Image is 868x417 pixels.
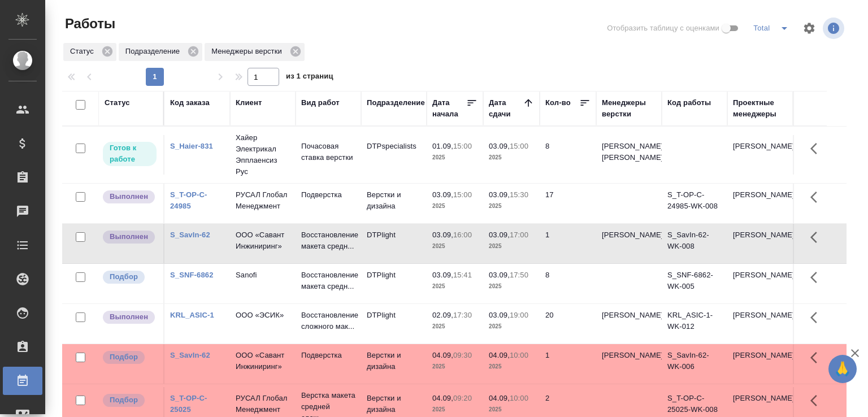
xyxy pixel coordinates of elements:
td: Верстки и дизайна [361,184,427,223]
a: S_T-OP-C-25025 [170,394,207,414]
td: 20 [540,304,596,344]
td: DTPlight [361,224,427,263]
p: Подверстка [301,189,355,201]
p: [PERSON_NAME] [602,350,656,361]
p: РУСАЛ Глобал Менеджмент [236,189,290,212]
div: split button [750,19,796,37]
div: Менеджеры верстки [205,43,305,61]
p: 01.09, [432,142,453,150]
a: S_Haier-831 [170,142,213,150]
p: 10:00 [510,394,528,402]
p: 17:50 [510,271,528,279]
p: Восстановление макета средн... [301,229,355,252]
td: 8 [540,264,596,303]
td: [PERSON_NAME] [727,224,793,263]
p: 2025 [432,281,478,292]
span: Посмотреть информацию [823,18,847,39]
button: Здесь прячутся важные кнопки [804,344,831,371]
div: Менеджеры верстки [602,97,656,120]
p: 03.09, [489,190,510,199]
span: 🙏 [833,357,852,381]
td: [PERSON_NAME] [727,184,793,223]
p: 03.09, [489,231,510,239]
td: 8 [540,135,596,175]
div: Вид работ [301,97,340,108]
button: Здесь прячутся важные кнопки [804,387,831,414]
p: 15:41 [453,271,472,279]
p: Выполнен [110,231,148,242]
p: 03.09, [432,271,453,279]
div: Можно подбирать исполнителей [102,393,158,408]
div: Клиент [236,97,262,108]
p: Почасовая ставка верстки [301,141,355,163]
div: Исполнитель завершил работу [102,229,158,245]
a: S_T-OP-C-24985 [170,190,207,210]
p: 10:00 [510,351,528,359]
div: Код работы [667,97,711,108]
div: Подразделение [119,43,202,61]
p: Подбор [110,351,138,363]
p: 15:00 [453,190,472,199]
p: 09:30 [453,351,472,359]
p: 04.09, [489,351,510,359]
button: 🙏 [828,355,857,383]
p: Восстановление сложного мак... [301,310,355,332]
button: Здесь прячутся важные кнопки [804,135,831,162]
p: [PERSON_NAME] [602,229,656,241]
p: 2025 [489,321,534,332]
td: KRL_ASIC-1-WK-012 [662,304,727,344]
p: Восстановление макета средн... [301,270,355,292]
td: 1 [540,224,596,263]
div: Можно подбирать исполнителей [102,350,158,365]
p: 04.09, [432,394,453,402]
p: РУСАЛ Глобал Менеджмент [236,393,290,415]
div: Подразделение [367,97,425,108]
p: 2025 [489,361,534,372]
td: DTPlight [361,264,427,303]
p: 2025 [432,361,478,372]
p: 2025 [432,321,478,332]
div: Проектные менеджеры [733,97,787,120]
p: 03.09, [489,142,510,150]
div: Исполнитель завершил работу [102,189,158,205]
p: 03.09, [489,271,510,279]
td: S_SNF-6862-WK-005 [662,264,727,303]
p: 15:00 [453,142,472,150]
div: Можно подбирать исполнителей [102,270,158,285]
p: 17:00 [510,231,528,239]
p: 2025 [432,201,478,212]
td: S_T-OP-C-24985-WK-008 [662,184,727,223]
a: KRL_ASIC-1 [170,311,214,319]
a: S_SavIn-62 [170,351,210,359]
p: Подразделение [125,46,184,57]
div: Исполнитель может приступить к работе [102,141,158,167]
button: Здесь прячутся важные кнопки [804,304,831,331]
td: Верстки и дизайна [361,344,427,384]
td: DTPspecialists [361,135,427,175]
p: [PERSON_NAME] [602,310,656,321]
p: 16:00 [453,231,472,239]
div: Исполнитель завершил работу [102,310,158,325]
p: 17:30 [453,311,472,319]
p: Выполнен [110,191,148,202]
p: 2025 [432,152,478,163]
div: Код заказа [170,97,210,108]
p: 09:20 [453,394,472,402]
div: Статус [63,43,116,61]
div: Кол-во [545,97,571,108]
p: 15:00 [510,142,528,150]
td: S_SavIn-62-WK-008 [662,224,727,263]
td: [PERSON_NAME] [727,135,793,175]
p: 03.09, [489,311,510,319]
p: ООО «Савант Инжиниринг» [236,350,290,372]
a: S_SNF-6862 [170,271,214,279]
p: 04.09, [489,394,510,402]
td: [PERSON_NAME] [727,304,793,344]
p: ООО «ЭСИК» [236,310,290,321]
p: Подбор [110,271,138,283]
td: S_SavIn-62-WK-006 [662,344,727,384]
p: 04.09, [432,351,453,359]
p: 2025 [489,201,534,212]
p: Подверстка [301,350,355,361]
p: 2025 [489,281,534,292]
